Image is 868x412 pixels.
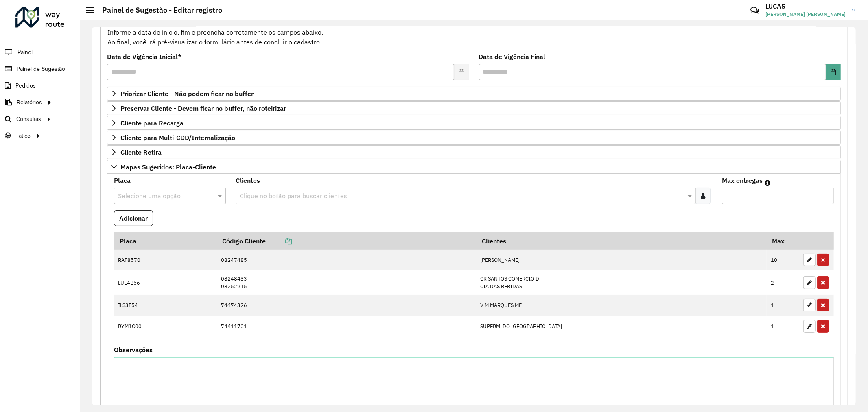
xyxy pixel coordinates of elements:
[15,131,31,140] span: Tático
[120,149,162,156] span: Cliente Retira
[479,52,546,61] label: Data de Vigência Final
[216,232,476,250] th: Código Cliente
[107,160,841,174] a: Mapas Sugeridos: Placa-Cliente
[216,295,476,316] td: 74474326
[476,270,767,294] td: CR SANTOS COMERCIO D CIA DAS BEBIDAS
[120,90,254,97] span: Priorizar Cliente - Não podem ficar no buffer
[120,134,235,141] span: Cliente para Multi-CDD/Internalização
[216,270,476,294] td: 08248433 08252915
[236,175,260,185] label: Clientes
[120,105,286,112] span: Preservar Cliente - Devem ficar no buffer, não roteirizar
[114,175,131,185] label: Placa
[15,81,36,90] span: Pedidos
[114,345,153,355] label: Observações
[767,316,799,337] td: 1
[767,295,799,316] td: 1
[114,316,216,337] td: RYM1C00
[767,232,799,250] th: Max
[765,2,846,10] h3: LUCAS
[17,65,65,73] span: Painel de Sugestão
[17,48,33,57] span: Painel
[767,250,799,271] td: 10
[765,180,770,186] em: Máximo de clientes que serão colocados na mesma rota com os clientes informados
[114,210,153,226] button: Adicionar
[826,64,841,80] button: Choose Date
[107,52,181,61] label: Data de Vigência Inicial
[114,250,216,271] td: RAF8570
[107,131,841,145] a: Cliente para Multi-CDD/Internalização
[216,316,476,337] td: 74411701
[476,316,767,337] td: SUPERM. DO [GEOGRAPHIC_DATA]
[114,232,216,250] th: Placa
[476,250,767,271] td: [PERSON_NAME]
[94,6,222,15] h2: Painel de Sugestão - Editar registro
[765,11,846,18] span: [PERSON_NAME] [PERSON_NAME]
[107,145,841,159] a: Cliente Retira
[114,270,216,294] td: LUE4B56
[107,87,841,101] a: Priorizar Cliente - Não podem ficar no buffer
[16,115,41,123] span: Consultas
[476,295,767,316] td: V M MARQUES ME
[746,2,763,19] a: Contato Rápido
[120,120,184,126] span: Cliente para Recarga
[266,237,292,245] a: Copiar
[722,175,763,185] label: Max entregas
[216,250,476,271] td: 08247485
[476,232,767,250] th: Clientes
[17,98,42,107] span: Relatórios
[767,270,799,294] td: 2
[107,17,841,47] div: Informe a data de inicio, fim e preencha corretamente os campos abaixo. Ao final, você irá pré-vi...
[107,101,841,115] a: Preservar Cliente - Devem ficar no buffer, não roteirizar
[107,116,841,130] a: Cliente para Recarga
[120,164,216,170] span: Mapas Sugeridos: Placa-Cliente
[114,295,216,316] td: ILS3E54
